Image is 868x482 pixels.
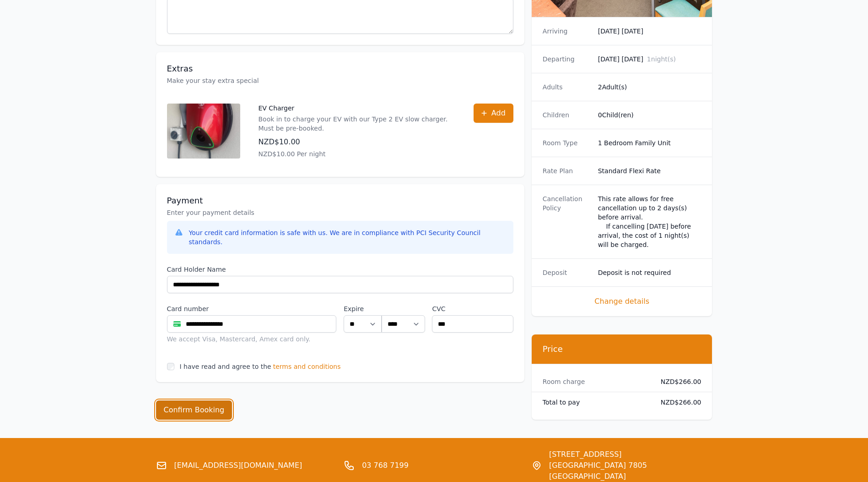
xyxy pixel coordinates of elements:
h3: Extras [167,63,513,74]
label: . [382,304,425,313]
span: terms and conditions [273,362,341,371]
span: 1 night(s) [647,55,676,63]
p: Enter your payment details [167,208,513,217]
dt: Room charge [543,377,646,386]
div: This rate allows for free cancellation up to 2 days(s) before arrival. If cancelling [DATE] befor... [598,194,701,249]
label: CVC [432,304,513,313]
dd: Deposit is not required [598,268,701,277]
span: [STREET_ADDRESS] [549,449,712,460]
dd: NZD$266.00 [653,398,701,407]
div: Your credit card information is safe with us. We are in compliance with PCI Security Council stan... [189,228,506,246]
dd: 1 Bedroom Family Unit [598,138,701,148]
button: Confirm Booking [156,400,232,420]
dd: Standard Flexi Rate [598,166,701,175]
div: We accept Visa, Mastercard, Amex card only. [167,334,337,344]
dt: Cancellation Policy [543,194,591,249]
p: EV Charger [259,104,455,113]
dt: Deposit [543,268,591,277]
p: Book in to charge your EV with our Type 2 EV slow charger. Must be pre-booked. [259,115,455,133]
h3: Price [543,344,701,355]
dt: Rate Plan [543,166,591,175]
dt: Total to pay [543,398,646,407]
label: Card number [167,304,337,313]
label: I have read and agree to the [180,363,271,370]
button: Add [474,104,513,123]
dd: [DATE] [DATE] [598,27,701,36]
h3: Payment [167,195,513,206]
dd: 0 Child(ren) [598,110,701,120]
a: [EMAIL_ADDRESS][DOMAIN_NAME] [174,460,302,471]
label: Expire [344,304,382,313]
span: Add [491,108,506,119]
dt: Children [543,110,591,120]
span: Change details [543,296,701,307]
dd: [DATE] [DATE] [598,55,701,64]
span: [GEOGRAPHIC_DATA] 7805 [GEOGRAPHIC_DATA] [549,460,712,482]
dt: Departing [543,55,591,64]
dt: Room Type [543,138,591,148]
img: EV Charger [167,104,240,159]
a: 03 768 7199 [362,460,409,471]
p: NZD$10.00 Per night [259,149,455,159]
dd: NZD$266.00 [653,377,701,386]
dt: Adults [543,82,591,92]
dd: 2 Adult(s) [598,82,701,92]
p: NZD$10.00 [259,137,455,148]
p: Make your stay extra special [167,76,513,85]
dt: Arriving [543,27,591,36]
label: Card Holder Name [167,265,513,274]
